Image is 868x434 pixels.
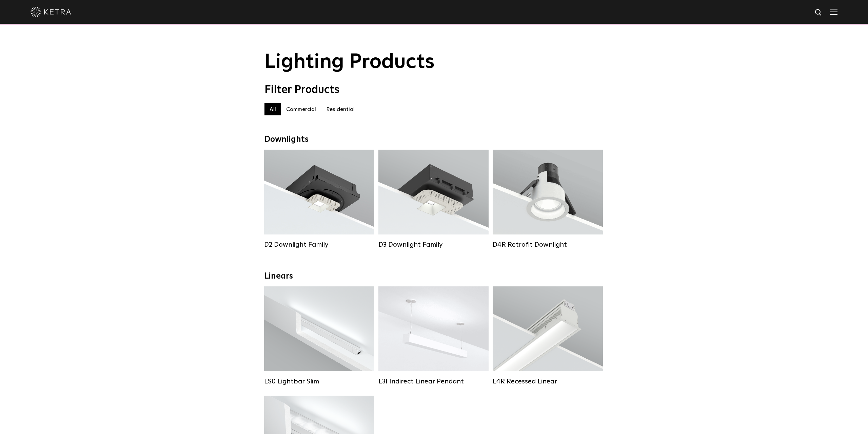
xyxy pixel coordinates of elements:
[281,103,321,115] label: Commercial
[321,103,360,115] label: Residential
[264,377,374,385] div: LS0 Lightbar Slim
[264,83,604,96] div: Filter Products
[264,271,604,281] div: Linears
[814,8,823,17] img: search icon
[378,241,489,249] div: D3 Downlight Family
[264,241,374,249] div: D2 Downlight Family
[493,377,603,385] div: L4R Recessed Linear
[264,150,374,249] a: D2 Downlight Family Lumen Output:1200Colors:White / Black / Gloss Black / Silver / Bronze / Silve...
[264,103,281,115] label: All
[378,377,489,385] div: L3I Indirect Linear Pendant
[264,52,435,72] span: Lighting Products
[264,286,374,385] a: LS0 Lightbar Slim Lumen Output:200 / 350Colors:White / BlackControl:X96 Controller
[493,241,603,249] div: D4R Retrofit Downlight
[31,7,71,17] img: ketra-logo-2019-white
[378,150,489,249] a: D3 Downlight Family Lumen Output:700 / 900 / 1100Colors:White / Black / Silver / Bronze / Paintab...
[378,286,489,385] a: L3I Indirect Linear Pendant Lumen Output:400 / 600 / 800 / 1000Housing Colors:White / BlackContro...
[493,286,603,385] a: L4R Recessed Linear Lumen Output:400 / 600 / 800 / 1000Colors:White / BlackControl:Lutron Clear C...
[830,8,837,15] img: Hamburger%20Nav.svg
[264,135,604,145] div: Downlights
[493,150,603,249] a: D4R Retrofit Downlight Lumen Output:800Colors:White / BlackBeam Angles:15° / 25° / 40° / 60°Watta...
